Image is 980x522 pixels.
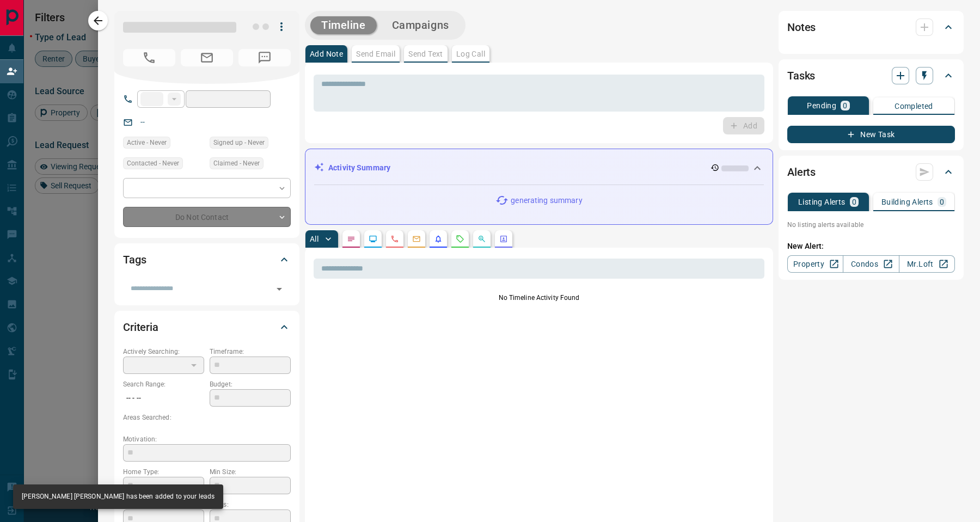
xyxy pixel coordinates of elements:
[123,434,291,444] p: Motivation:
[123,207,291,227] div: Do Not Contact
[210,500,291,509] p: Baths:
[213,158,260,169] span: Claimed - Never
[22,488,215,506] div: [PERSON_NAME] [PERSON_NAME] has been added to your leads
[434,235,443,243] svg: Listing Alerts
[787,159,955,185] div: Alerts
[390,235,399,243] svg: Calls
[787,255,843,273] a: Property
[511,195,582,206] p: generating summary
[314,293,764,303] p: No Timeline Activity Found
[787,63,955,89] div: Tasks
[123,379,204,389] p: Search Range:
[127,158,179,169] span: Contacted - Never
[123,467,204,477] p: Home Type:
[123,314,291,340] div: Criteria
[787,163,816,181] h2: Alerts
[412,235,421,243] svg: Emails
[456,235,464,243] svg: Requests
[123,247,291,273] div: Tags
[477,235,486,243] svg: Opportunities
[787,14,955,40] div: Notes
[843,255,899,273] a: Condos
[895,102,933,110] p: Completed
[843,102,847,109] p: 0
[499,235,508,243] svg: Agent Actions
[787,67,815,84] h2: Tasks
[807,102,836,109] p: Pending
[210,467,291,477] p: Min Size:
[123,389,204,407] p: -- - --
[140,118,145,126] a: --
[310,50,343,58] p: Add Note
[347,235,356,243] svg: Notes
[272,281,287,297] button: Open
[123,413,291,422] p: Areas Searched:
[238,49,291,66] span: No Number
[213,137,265,148] span: Signed up - Never
[181,49,233,66] span: No Email
[127,137,167,148] span: Active - Never
[123,318,158,336] h2: Criteria
[852,198,856,206] p: 0
[787,126,955,143] button: New Task
[210,379,291,389] p: Budget:
[123,49,175,66] span: No Number
[798,198,846,206] p: Listing Alerts
[881,198,933,206] p: Building Alerts
[381,16,460,34] button: Campaigns
[899,255,955,273] a: Mr.Loft
[940,198,944,206] p: 0
[787,220,955,230] p: No listing alerts available
[787,241,955,252] p: New Alert:
[310,16,377,34] button: Timeline
[123,251,146,268] h2: Tags
[210,347,291,357] p: Timeframe:
[328,162,390,174] p: Activity Summary
[310,235,318,243] p: All
[369,235,377,243] svg: Lead Browsing Activity
[123,347,204,357] p: Actively Searching:
[314,158,764,178] div: Activity Summary
[787,19,816,36] h2: Notes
